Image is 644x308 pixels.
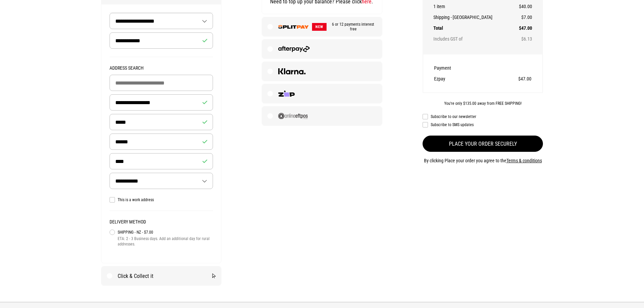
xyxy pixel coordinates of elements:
[506,158,542,163] a: Terms & conditions
[489,73,531,84] td: $47.00
[278,46,310,52] img: Afterpay
[514,23,532,33] td: $47.00
[110,94,213,111] input: Street Address
[434,63,489,73] th: Payment
[327,22,377,31] span: 6 or 12 payments interest free
[434,73,489,84] th: Ezpay
[312,23,327,31] span: NEW
[433,23,514,33] th: Total
[110,153,213,169] input: Postcode
[110,197,213,203] label: This is a work address
[423,101,543,106] div: You're only $135.00 away from FREE SHIPPING!
[423,136,543,152] button: Place your order securely
[514,12,532,23] td: $7.00
[433,1,514,12] th: 1 item
[278,25,309,29] img: SPLITPAY
[423,114,543,119] label: Subscribe to our newsletter
[110,65,213,75] legend: Address Search
[110,75,213,91] input: Building Name (Optional)
[433,12,514,23] th: Shipping - [GEOGRAPHIC_DATA]
[110,13,213,29] select: Saved Address
[514,1,532,12] td: $40.00
[110,134,213,150] input: City
[110,114,213,130] input: Suburb
[278,91,295,97] img: Zip
[110,32,213,49] input: Recipient Name
[423,122,543,127] label: Subscribe to SMS updates
[110,173,213,189] select: Country
[118,229,213,236] span: Shipping - NZ - $7.00
[118,236,213,247] span: ETA: 2 - 3 Business days. Add an additional day for rural addresses.
[110,219,213,229] legend: Delivery Method
[278,113,308,119] img: Online EFTPOS
[433,33,514,44] th: Includes GST of
[101,266,221,285] label: Click & Collect it
[5,3,26,23] button: Open LiveChat chat widget
[278,68,306,74] img: Klarna
[514,33,532,44] td: $6.13
[423,157,543,165] p: By clicking Place your order you agree to the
